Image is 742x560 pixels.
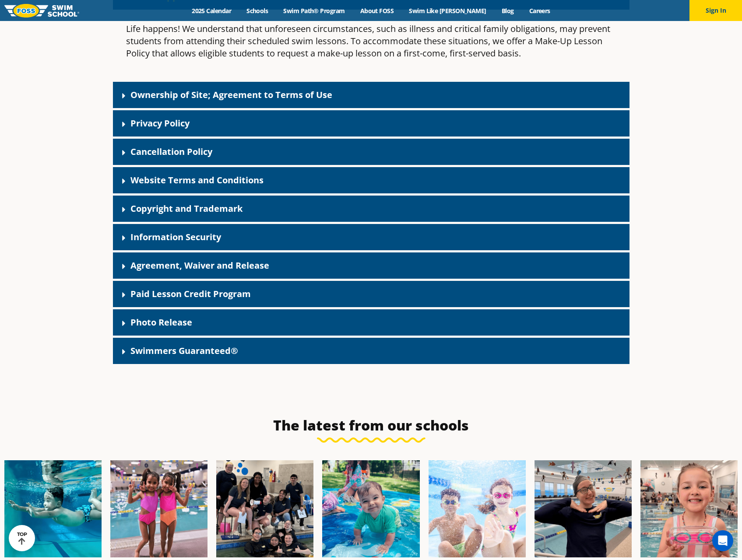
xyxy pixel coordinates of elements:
[535,460,632,557] img: Fa25-Website-Images-9-600x600.jpg
[113,167,629,193] div: Website Terms and Conditions
[276,7,352,15] a: Swim Path® Program
[130,146,212,157] a: Cancellation Policy
[429,460,526,557] img: FCC_FOSS_GeneralShoot_May_FallCampaign_lowres-9556-600x600.jpg
[113,196,629,222] div: Copyright and Trademark
[494,7,521,15] a: Blog
[113,309,629,336] div: Photo Release
[113,338,629,364] div: Swimmers Guaranteed®
[113,10,629,80] div: What happens if I miss a lesson?
[239,7,276,15] a: Schools
[130,316,192,328] a: Photo Release
[4,4,79,17] img: FOSS Swim School Logo
[130,89,332,101] a: Ownership of Site; Agreement to Terms of Use
[17,532,27,545] div: TOP
[130,288,251,300] a: Paid Lesson Credit Program
[401,7,494,15] a: Swim Like [PERSON_NAME]
[130,231,221,243] a: Information Security
[216,460,313,557] img: Fa25-Website-Images-2-600x600.png
[130,345,238,357] a: Swimmers Guaranteed®
[110,460,207,557] img: Fa25-Website-Images-8-600x600.jpg
[712,530,733,551] div: Open Intercom Messenger
[130,203,243,214] a: Copyright and Trademark
[130,259,269,271] a: Agreement, Waiver and Release
[322,460,419,557] img: Fa25-Website-Images-600x600.png
[4,460,102,557] img: Fa25-Website-Images-1-600x600.png
[184,7,239,15] a: 2025 Calendar
[113,281,629,307] div: Paid Lesson Credit Program
[113,224,629,250] div: Information Security
[130,117,190,129] a: Privacy Policy
[113,82,629,108] div: Ownership of Site; Agreement to Terms of Use
[113,252,629,279] div: Agreement, Waiver and Release
[113,139,629,165] div: Cancellation Policy
[640,460,738,557] img: Fa25-Website-Images-14-600x600.jpg
[113,110,629,136] div: Privacy Policy
[352,7,401,15] a: About FOSS
[126,23,616,59] p: Life happens! We understand that unforeseen circumstances, such as illness and critical family ob...
[521,7,558,15] a: Careers
[130,174,264,186] a: Website Terms and Conditions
